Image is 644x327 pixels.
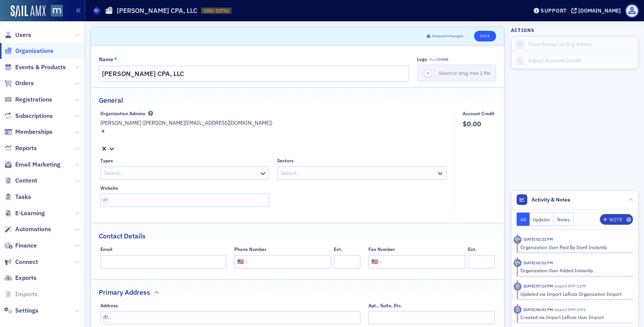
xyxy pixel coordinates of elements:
[432,33,463,39] span: Unsaved changes
[371,258,378,266] div: 🇺🇸
[571,8,623,13] button: [DOMAIN_NAME]
[439,70,490,76] span: Select or drag max 1 file
[523,283,553,289] time: 3/31/2023 07:14 PM
[530,213,554,226] button: Updates
[15,176,37,185] span: Content
[4,128,52,136] a: Memberships
[417,65,496,81] button: Select or drag max 1 file
[4,225,51,233] a: Automations
[368,246,395,252] div: Fax Number
[117,6,197,15] h1: [PERSON_NAME] CPA, LLC
[4,63,66,71] a: Events & Products
[15,209,45,217] span: E-Learning
[234,246,266,252] div: Phone Number
[11,5,46,17] img: SailAMX
[436,57,448,62] span: 250MB
[15,95,52,104] span: Registrations
[4,176,37,185] a: Content
[4,79,34,87] a: Orders
[15,160,60,169] span: Email Marketing
[600,214,633,225] button: Note
[523,237,553,242] time: 7/13/2023 02:22 PM
[4,274,36,282] a: Exports
[15,63,66,71] span: Events & Products
[15,290,38,298] span: Imports
[100,303,118,308] div: Address
[514,259,522,267] div: Activity
[474,31,496,41] button: Save
[4,144,37,152] a: Reports
[4,241,37,250] a: Finance
[4,112,53,120] a: Subscriptions
[511,52,638,69] a: Adjust Account Credit
[100,246,113,252] div: Email
[4,306,38,315] a: Settings
[15,47,54,55] span: Organizations
[514,236,522,244] div: Activity
[625,4,639,17] span: Profile
[523,307,553,312] time: 3/31/2023 06:51 PM
[517,213,530,226] button: All
[528,57,634,64] div: Adjust Account Credit
[15,306,38,315] span: Settings
[334,246,343,252] div: Ext.
[114,57,117,62] abbr: This field is required
[4,209,45,217] a: E-Learning
[15,274,36,282] span: Exports
[4,31,31,39] a: Users
[15,112,53,120] span: Subscriptions
[4,193,31,201] a: Tasks
[463,111,495,116] div: Account Credit
[100,127,447,135] div: Remove Debbie Blair (debbie@deborahblaircpa.com)
[468,246,477,252] div: Ext.
[15,144,37,152] span: Reports
[15,225,51,233] span: Automations
[368,303,402,308] div: Apt., Suite, Etc.
[15,241,37,250] span: Finance
[15,128,52,136] span: Memberships
[417,56,427,62] div: Logo
[553,307,586,312] span: Import IMP-1071
[100,185,118,191] div: Website
[204,8,229,14] span: ORG-53756
[554,213,574,226] button: Notes
[511,27,535,33] h4: Actions
[523,260,553,265] time: 7/13/2023 02:22 PM
[237,258,244,266] div: 🇺🇸
[4,160,60,169] a: Email Marketing
[99,231,146,241] h2: Contact Details
[520,290,628,297] div: Updated via Import LaRuta Organization Import
[100,111,145,116] div: Organization Admins
[4,95,52,104] a: Registrations
[99,56,113,63] div: Name
[520,244,628,251] div: Organization User Paid By Itself Instantly
[100,119,447,127] div: [PERSON_NAME] ([PERSON_NAME][EMAIL_ADDRESS][DOMAIN_NAME])
[429,57,448,62] span: Max
[514,306,522,314] div: Imported Activity
[520,314,628,321] div: Created via Import LaRuta User Import
[4,258,38,266] a: Connect
[463,119,495,129] span: $0.00
[51,5,63,17] img: SailAMX
[4,290,38,298] a: Imports
[15,193,31,201] span: Tasks
[99,287,150,297] h2: Primary Address
[553,283,586,289] span: Import IMP-1199
[541,7,567,14] div: Support
[46,5,63,18] a: View Homepage
[531,196,570,204] span: Activity & Notes
[514,283,522,290] div: Imported Activity
[4,47,54,55] a: Organizations
[15,31,31,39] span: Users
[277,158,293,163] div: Sectors
[99,95,123,105] h2: General
[520,267,628,274] div: Organization User Added Instantly
[609,217,622,222] div: Note
[578,7,621,14] div: [DOMAIN_NAME]
[15,79,34,87] span: Orders
[15,258,38,266] span: Connect
[100,158,113,163] div: Types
